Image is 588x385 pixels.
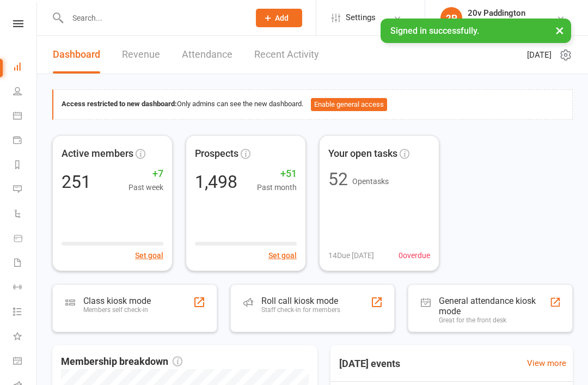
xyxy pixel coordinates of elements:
button: Set goal [135,249,163,261]
div: 2P [440,7,462,29]
input: Search... [64,10,242,26]
a: Recent Activity [254,36,319,74]
div: Class kiosk mode [83,296,151,306]
span: Signed in successfully. [390,26,479,36]
span: +51 [257,166,297,182]
a: Attendance [182,36,232,74]
span: 0 overdue [399,249,430,261]
button: Add [256,9,302,27]
a: Calendar [13,105,38,129]
h3: [DATE] events [330,354,409,374]
a: Dashboard [53,36,100,74]
div: Great for the front desk [439,316,549,324]
div: Roll call kiosk mode [261,296,340,306]
div: 20v Paddington [468,18,525,28]
a: Product Sales [13,227,38,252]
a: View more [527,357,566,370]
a: Reports [13,154,38,178]
div: 20v Paddington [468,8,525,18]
a: Revenue [122,36,160,74]
div: 52 [328,170,348,188]
span: Membership breakdown [61,354,182,370]
button: × [550,19,569,42]
button: Enable general access [311,98,387,111]
a: General attendance kiosk mode [13,350,38,374]
div: Members self check-in [83,306,151,314]
a: Payments [13,129,38,154]
strong: Access restricted to new dashboard: [62,100,177,108]
span: Your open tasks [328,146,397,162]
div: Staff check-in for members [261,306,340,314]
button: Set goal [268,249,297,261]
a: Dashboard [13,56,38,80]
span: Add [275,14,289,22]
a: What's New [13,325,38,350]
span: Active members [62,146,133,162]
span: Past month [257,181,297,193]
div: 1,498 [195,173,237,191]
div: Only admins can see the new dashboard. [62,98,564,111]
span: Settings [346,5,376,30]
span: +7 [128,166,163,182]
span: Prospects [195,146,238,162]
span: Past week [128,181,163,193]
div: 251 [62,173,91,191]
span: [DATE] [527,48,552,62]
div: General attendance kiosk mode [439,296,549,316]
span: Open tasks [352,177,389,186]
span: 14 Due [DATE] [328,249,374,261]
a: People [13,80,38,105]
